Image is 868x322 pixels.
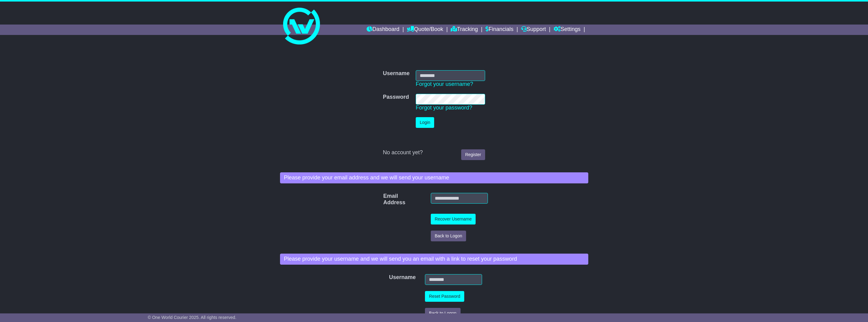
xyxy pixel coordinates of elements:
label: Username [386,274,394,281]
a: Financials [485,25,513,35]
label: Password [383,94,409,101]
div: No account yet? [383,149,485,156]
a: Dashboard [367,25,399,35]
label: Username [383,70,410,77]
button: Back to Logon [425,308,461,319]
button: Recover Username [431,214,476,224]
div: Please provide your username and we will send you an email with a link to reset your password [280,254,588,265]
span: © One World Courier 2025. All rights reserved. [148,315,236,320]
button: Reset Password [425,291,464,302]
label: Email Address [380,193,391,206]
button: Login [416,117,434,128]
a: Register [461,149,485,160]
a: Forgot your username? [416,81,473,87]
a: Support [521,25,546,35]
a: Settings [554,25,581,35]
div: Please provide your email address and we will send your username [280,172,588,183]
a: Quote/Book [407,25,443,35]
a: Forgot your password? [416,105,472,111]
a: Tracking [451,25,478,35]
button: Back to Logon [431,231,466,241]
